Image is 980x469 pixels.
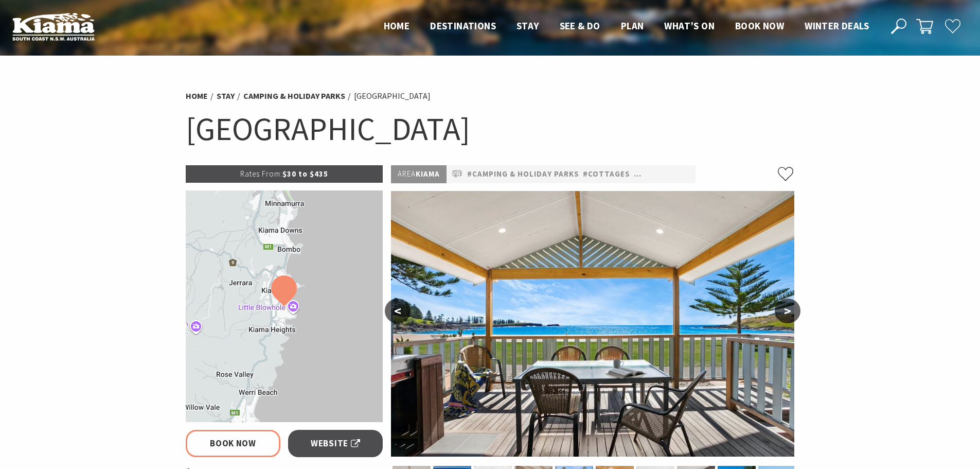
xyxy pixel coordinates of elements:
[186,165,383,183] p: $30 to $435
[385,299,411,323] button: <
[805,20,869,32] span: Winter Deals
[827,429,937,449] div: EXPLORE WINTER DEALS
[621,20,644,32] span: Plan
[373,18,879,35] nav: Main Menu
[384,20,410,32] span: Home
[802,429,963,449] a: EXPLORE WINTER DEALS
[516,20,539,32] span: Stay
[583,168,630,181] a: #Cottages
[186,108,795,150] h1: [GEOGRAPHIC_DATA]
[664,20,715,32] span: What’s On
[186,91,208,101] a: Home
[560,20,600,32] span: See & Do
[467,168,579,181] a: #Camping & Holiday Parks
[735,20,784,32] span: Book now
[186,430,281,457] a: Book Now
[391,165,447,183] p: Kiama
[775,299,800,323] button: >
[634,168,693,181] a: #Pet Friendly
[398,169,416,179] span: Area
[12,12,95,41] img: Kiama Logo
[354,90,431,103] li: [GEOGRAPHIC_DATA]
[391,191,794,457] img: Kendalls on the Beach Holiday Park
[311,437,360,450] span: Website
[808,316,921,409] div: Unlock exclusive winter offers
[243,91,345,101] a: Camping & Holiday Parks
[217,91,235,101] a: Stay
[430,20,496,32] span: Destinations
[288,430,383,457] a: Website
[240,169,282,179] span: Rates From:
